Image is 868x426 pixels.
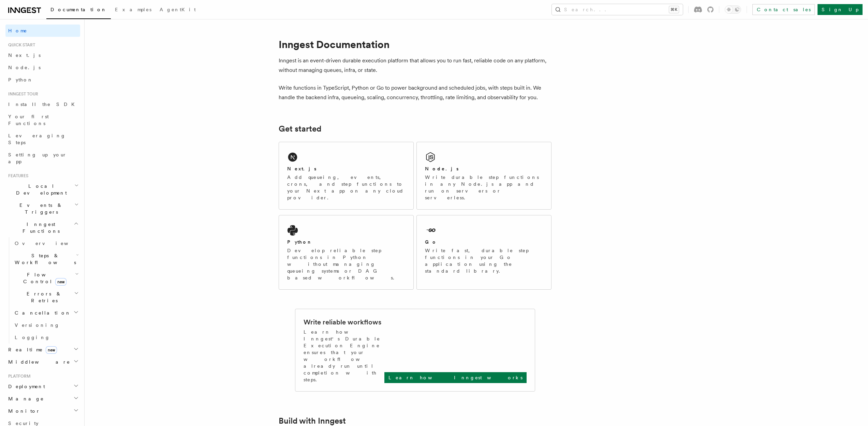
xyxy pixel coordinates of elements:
[15,322,60,328] span: Versioning
[12,271,75,285] span: Flow Control
[725,5,741,14] button: Toggle dark mode
[5,98,80,110] a: Install the SDK
[8,65,41,70] span: Node.js
[287,174,405,201] p: Add queueing, events, crons, and step functions to your Next app on any cloud provider.
[15,335,50,340] span: Logging
[5,359,70,365] span: Middleware
[287,165,317,172] h2: Next.js
[384,372,527,383] a: Learn how Inngest works
[12,309,71,316] span: Cancellation
[5,91,38,97] span: Inngest tour
[279,83,551,102] p: Write functions in TypeScript, Python or Go to power background and scheduled jobs, with steps bu...
[5,237,80,344] div: Inngest Functions
[8,421,39,426] span: Security
[5,199,80,218] button: Events & Triggers
[8,114,49,126] span: Your first Functions
[425,174,543,201] p: Write durable step functions in any Node.js app and run on servers or serverless.
[5,408,40,414] span: Monitor
[279,142,414,210] a: Next.jsAdd queueing, events, crons, and step functions to your Next app on any cloud provider.
[12,288,80,307] button: Errors & Retries
[5,183,74,196] span: Local Development
[388,374,523,381] p: Learn how Inngest works
[425,247,543,274] p: Write fast, durable step functions in your Go application using the standard library.
[12,237,80,249] a: Overview
[416,142,551,210] a: Node.jsWrite durable step functions in any Node.js app and run on servers or serverless.
[8,152,67,164] span: Setting up your app
[12,319,80,331] a: Versioning
[304,317,381,327] h2: Write reliable workflows
[279,124,321,134] a: Get started
[12,331,80,344] a: Logging
[5,49,80,61] a: Next.js
[818,4,863,15] a: Sign Up
[416,215,551,290] a: GoWrite fast, durable step functions in your Go application using the standard library.
[5,356,80,368] button: Middleware
[5,202,74,215] span: Events & Triggers
[279,56,551,75] p: Inngest is an event-driven durable execution platform that allows you to run fast, reliable code ...
[12,252,76,266] span: Steps & Workflows
[752,4,815,15] a: Contact sales
[425,239,437,245] h2: Go
[160,7,196,12] span: AgentKit
[5,395,44,402] span: Manage
[12,290,74,304] span: Errors & Retries
[287,247,405,281] p: Develop reliable step functions in Python without managing queueing systems or DAG based workflows.
[5,374,31,379] span: Platform
[5,74,80,86] a: Python
[15,241,85,246] span: Overview
[5,173,28,179] span: Features
[5,393,80,405] button: Manage
[5,110,80,130] a: Your first Functions
[5,149,80,168] a: Setting up your app
[50,7,107,12] span: Documentation
[552,4,683,15] button: Search...⌘K
[5,61,80,74] a: Node.js
[5,346,57,353] span: Realtime
[5,405,80,417] button: Monitor
[156,2,200,18] a: AgentKit
[46,346,57,354] span: new
[8,52,41,58] span: Next.js
[304,329,384,383] p: Learn how Inngest's Durable Execution Engine ensures that your workflow already run until complet...
[115,7,151,12] span: Examples
[8,102,79,107] span: Install the SDK
[12,249,80,269] button: Steps & Workflows
[5,180,80,199] button: Local Development
[12,307,80,319] button: Cancellation
[46,2,111,19] a: Documentation
[279,416,346,426] a: Build with Inngest
[8,77,33,82] span: Python
[425,165,459,172] h2: Node.js
[5,221,74,234] span: Inngest Functions
[111,2,156,18] a: Examples
[5,130,80,149] a: Leveraging Steps
[5,25,80,37] a: Home
[287,239,312,245] h2: Python
[5,380,80,393] button: Deployment
[12,269,80,288] button: Flow Controlnew
[55,278,67,286] span: new
[5,42,35,48] span: Quick start
[279,215,414,290] a: PythonDevelop reliable step functions in Python without managing queueing systems or DAG based wo...
[669,6,679,13] kbd: ⌘K
[8,133,66,145] span: Leveraging Steps
[8,27,27,34] span: Home
[279,38,551,50] h1: Inngest Documentation
[5,383,45,390] span: Deployment
[5,344,80,356] button: Realtimenew
[5,218,80,237] button: Inngest Functions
